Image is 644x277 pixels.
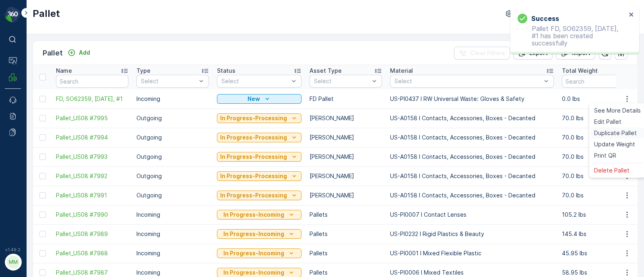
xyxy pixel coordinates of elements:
[562,67,598,75] p: Total Weight
[5,247,21,252] span: v 1.49.2
[5,254,21,271] button: MM
[518,25,626,47] p: Pallet FD, SO62359, [DATE], #1 has been created successfully
[248,95,260,103] p: New
[217,171,301,181] button: In Progress-Processing
[217,113,301,123] button: In Progress-Processing
[56,153,128,161] a: Pallet_US08 #7993
[305,166,386,186] td: [PERSON_NAME]
[594,140,635,148] span: Update Weight
[220,133,287,142] p: In Progress-Processing
[386,128,558,147] td: US-A0158 I Contacts, Accessories, Boxes - Decanted
[39,250,46,256] div: Toggle Row Selected
[558,166,638,186] td: 70.0 lbs
[39,211,46,218] div: Toggle Row Selected
[305,186,386,205] td: [PERSON_NAME]
[217,152,301,162] button: In Progress-Processing
[217,67,235,75] p: Status
[386,224,558,244] td: US-PI0232 I Rigid Plastics & Beauty
[56,67,72,75] p: Name
[386,186,558,205] td: US-A0158 I Contacts, Accessories, Boxes - Decanted
[56,172,128,180] a: Pallet_US08 #7992
[39,269,46,276] div: Toggle Row Selected
[217,133,301,142] button: In Progress-Processing
[594,129,637,137] span: Duplicate Pallet
[217,229,301,239] button: In Progress-Incoming
[558,205,638,224] td: 105.2 lbs
[223,269,284,277] p: In Progress-Incoming
[394,77,541,85] p: Select
[562,75,634,88] input: Search
[629,11,634,19] button: close
[56,114,128,122] a: Pallet_US08 #7995
[386,109,558,128] td: US-A0158 I Contacts, Accessories, Boxes - Decanted
[223,249,284,257] p: In Progress-Incoming
[43,47,63,59] p: Pallet
[386,89,558,109] td: US-PI0437 I RW Universal Waste: Gloves & Safety
[39,154,46,160] div: Toggle Row Selected
[386,244,558,263] td: US-PI0001 I Mixed Flexible Plastic
[132,186,213,205] td: Outgoing
[39,115,46,121] div: Toggle Row Selected
[217,94,301,104] button: New
[594,107,641,115] span: See More Details
[132,205,213,224] td: Incoming
[386,205,558,224] td: US-PI0007 I Contact Lenses
[132,147,213,166] td: Outgoing
[386,166,558,186] td: US-A0158 I Contacts, Accessories, Boxes - Decanted
[132,224,213,244] td: Incoming
[223,211,284,219] p: In Progress-Incoming
[305,224,386,244] td: Pallets
[64,48,93,57] button: Add
[56,95,128,103] span: FD, SO62359, [DATE], #1
[56,75,128,88] input: Search
[305,147,386,166] td: [PERSON_NAME]
[39,192,46,199] div: Toggle Row Selected
[141,77,196,85] p: Select
[310,67,342,75] p: Asset Type
[386,147,558,166] td: US-A0158 I Contacts, Accessories, Boxes - Decanted
[220,191,287,199] p: In Progress-Processing
[558,128,638,147] td: 70.0 lbs
[558,109,638,128] td: 70.0 lbs
[594,152,616,160] span: Print QR
[39,96,46,102] div: Toggle Row Selected
[220,114,287,122] p: In Progress-Processing
[56,249,128,257] a: Pallet_US08 #7988
[132,128,213,147] td: Outgoing
[591,127,644,139] a: Duplicate Pallet
[7,256,20,269] div: MM
[56,269,128,277] a: Pallet_US08 #7987
[305,89,386,109] td: FD Pallet
[594,118,621,126] span: Edit Pallet
[132,166,213,186] td: Outgoing
[591,116,644,127] a: Edit Pallet
[56,191,128,199] a: Pallet_US08 #7991
[558,147,638,166] td: 70.0 lbs
[39,134,46,141] div: Toggle Row Selected
[56,211,128,219] a: Pallet_US08 #7990
[217,210,301,220] button: In Progress-Incoming
[305,109,386,128] td: [PERSON_NAME]
[305,205,386,224] td: Pallets
[220,172,287,180] p: In Progress-Processing
[470,49,505,57] p: Clear Filters
[39,231,46,237] div: Toggle Row Selected
[558,224,638,244] td: 145.4 lbs
[531,14,559,23] h3: Success
[221,77,289,85] p: Select
[56,95,128,103] a: FD, SO62359, 09/02/25, #1
[79,49,90,57] p: Add
[56,230,128,238] a: Pallet_US08 #7989
[217,191,301,200] button: In Progress-Processing
[591,105,644,116] a: See More Details
[33,7,60,20] p: Pallet
[558,244,638,263] td: 45.95 lbs
[305,128,386,147] td: [PERSON_NAME]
